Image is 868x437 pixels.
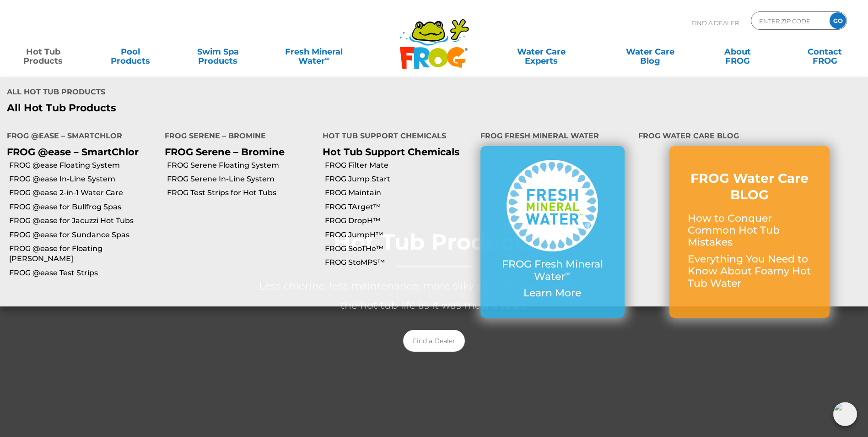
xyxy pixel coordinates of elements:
[325,174,474,184] a: FROG Jump Start
[167,188,316,198] a: FROG Test Strips for Hot Tubs
[165,146,309,158] p: FROG Serene – Bromine
[325,188,474,198] a: FROG Maintain
[9,174,158,184] a: FROG @ease In-Line System
[9,216,158,226] a: FROG @ease for Jacuzzi Hot Tubs
[688,253,811,290] p: Everything You Need to Know About Foamy Hot Tub Water
[9,43,77,61] a: Hot TubProducts
[7,84,427,102] h4: All Hot Tub Products
[480,128,625,146] h4: FROG Fresh Mineral Water
[184,43,252,61] a: Swim SpaProducts
[499,160,606,304] a: FROG Fresh Mineral Water∞ Learn More
[325,160,474,170] a: FROG Filter Mate
[403,330,465,352] a: Find a Dealer
[323,146,459,158] a: Hot Tub Support Chemicals
[165,128,309,146] h4: FROG Serene – Bromine
[271,43,356,61] a: Fresh MineralWater∞
[9,160,158,170] a: FROG @ease Floating System
[325,244,474,254] a: FROG SooTHe™
[7,146,151,158] p: FROG @ease – SmartChlor
[9,230,158,240] a: FROG @ease for Sundance Spas
[167,160,316,170] a: FROG Serene Floating System
[830,12,846,29] input: GO
[691,11,739,34] p: Find A Dealer
[9,268,158,278] a: FROG @ease Test Strips
[325,202,474,212] a: FROG TArget™
[688,170,811,294] a: FROG Water Care BLOG How to Conquer Common Hot Tub Mistakes Everything You Need to Know About Foa...
[758,14,820,27] input: Zip Code Form
[323,128,467,146] h4: Hot Tub Support Chemicals
[688,170,811,203] h3: FROG Water Care BLOG
[9,202,158,212] a: FROG @ease for Bullfrog Spas
[9,244,158,264] a: FROG @ease for Floating [PERSON_NAME]
[565,269,571,278] sup: ∞
[325,230,474,240] a: FROG JumpH™
[325,216,474,226] a: FROG DropH™
[791,43,859,61] a: ContactFROG
[616,43,684,61] a: Water CareBlog
[97,43,165,61] a: PoolProducts
[7,102,427,114] a: All Hot Tub Products
[325,257,474,268] a: FROG StoMPS™
[703,43,771,61] a: AboutFROG
[688,213,811,249] p: How to Conquer Common Hot Tub Mistakes
[9,188,158,198] a: FROG @ease 2-in-1 Water Care
[325,55,329,62] sup: ∞
[7,128,151,146] h4: FROG @ease – SmartChlor
[486,43,597,61] a: Water CareExperts
[499,258,606,283] p: FROG Fresh Mineral Water
[833,402,857,426] img: openIcon
[167,174,316,184] a: FROG Serene In-Line System
[638,128,861,146] h4: FROG Water Care Blog
[499,287,606,299] p: Learn More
